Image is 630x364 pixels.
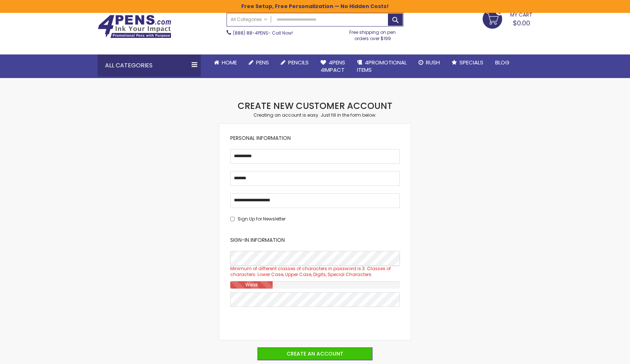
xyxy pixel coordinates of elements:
div: Minimum of different classes of characters in password is 3. Classes of characters: Lower Case, U... [230,266,400,278]
a: 4Pens4impact [315,54,351,78]
span: Rush [426,59,440,66]
span: - Call Now! [233,30,293,36]
a: Pencils [275,54,315,71]
strong: Create New Customer Account [238,100,392,112]
a: All Categories [227,13,271,25]
div: Password Strength: [230,281,273,289]
span: Pens [256,59,269,66]
a: Home [208,54,243,71]
span: All Categories [231,17,267,22]
div: Free shipping on pen orders over $199 [342,26,404,41]
span: Sign Up for Newsletter [238,216,286,222]
span: Personal Information [230,134,291,142]
a: Specials [446,54,489,71]
span: Weak [244,282,260,288]
a: $0.00 0 [483,9,532,28]
span: Pencils [288,59,309,66]
span: 4Pens 4impact [321,59,345,74]
div: All Categories [98,54,201,77]
div: Creating an account is easy. Just fill in the form below. [219,112,411,118]
a: Blog [489,54,515,71]
a: Rush [413,54,446,71]
span: Blog [495,59,510,66]
span: 4PROMOTIONAL ITEMS [357,59,407,74]
span: Create an Account [287,350,343,357]
img: 4Pens Custom Pens and Promotional Products [98,15,171,38]
a: (888) 88-4PENS [233,30,268,36]
span: Sign-in Information [230,236,285,244]
span: Specials [459,59,483,66]
a: Pens [243,54,275,71]
button: Create an Account [258,347,372,360]
span: $0.00 [513,18,530,28]
span: Home [222,59,237,66]
a: 4PROMOTIONALITEMS [351,54,413,78]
